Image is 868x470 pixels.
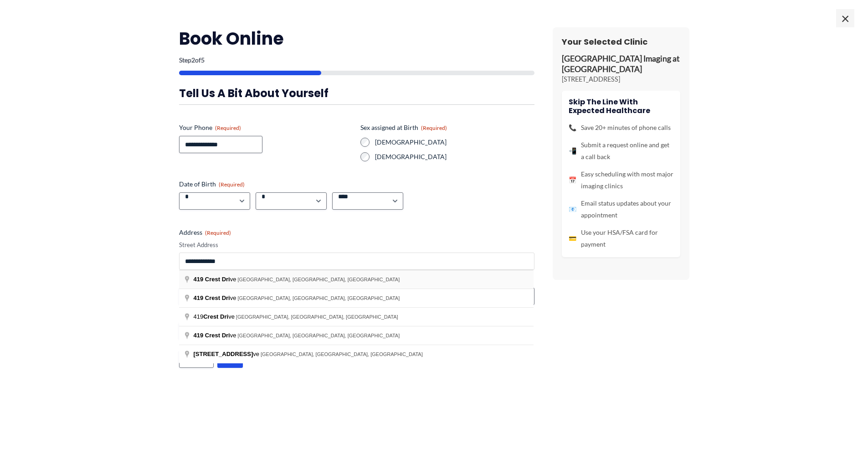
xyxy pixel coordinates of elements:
[569,122,576,134] span: 📞
[194,294,204,301] span: 419
[205,332,230,339] span: Crest Dri
[569,168,673,192] li: Easy scheduling with most major imaging clinics
[421,124,447,131] span: (Required)
[569,174,576,186] span: 📅
[237,333,400,338] span: [GEOGRAPHIC_DATA], [GEOGRAPHIC_DATA], [GEOGRAPHIC_DATA]
[179,27,534,50] h2: Book Online
[205,229,231,236] span: (Required)
[569,145,576,157] span: 📲
[179,123,353,132] label: Your Phone
[205,276,230,283] span: Crest Dri
[219,181,245,188] span: (Required)
[569,98,673,115] h4: Skip the line with Expected Healthcare
[201,56,205,64] span: 5
[569,232,576,244] span: 💳
[179,57,534,63] p: Step of
[191,56,195,64] span: 2
[569,122,673,134] li: Save 20+ minutes of phone calls
[237,277,400,282] span: [GEOGRAPHIC_DATA], [GEOGRAPHIC_DATA], [GEOGRAPHIC_DATA]
[375,138,534,147] label: [DEMOGRAPHIC_DATA]
[179,180,245,189] legend: Date of Birth
[569,203,576,215] span: 📧
[194,313,236,320] span: 419 ve
[179,241,534,249] label: Street Address
[179,228,231,237] legend: Address
[194,276,238,283] span: ve
[194,351,253,357] span: [STREET_ADDRESS]
[562,36,680,47] h3: Your Selected Clinic
[194,276,204,283] span: 419
[179,86,534,100] h3: Tell us a bit about yourself
[261,351,423,357] span: [GEOGRAPHIC_DATA], [GEOGRAPHIC_DATA], [GEOGRAPHIC_DATA]
[194,332,204,339] span: 419
[194,332,238,339] span: ve
[215,124,241,131] span: (Required)
[569,197,673,221] li: Email status updates about your appointment
[569,227,673,250] li: Use your HSA/FSA card for payment
[569,139,673,163] li: Submit a request online and get a call back
[237,295,400,301] span: [GEOGRAPHIC_DATA], [GEOGRAPHIC_DATA], [GEOGRAPHIC_DATA]
[194,294,238,301] span: ve
[205,294,230,301] span: Crest Dri
[203,313,228,320] span: Crest Dri
[375,152,534,161] label: [DEMOGRAPHIC_DATA]
[836,9,854,27] span: ×
[562,75,680,84] p: [STREET_ADDRESS]
[562,54,680,75] p: [GEOGRAPHIC_DATA] Imaging at [GEOGRAPHIC_DATA]
[194,351,261,357] span: ve
[236,314,398,320] span: [GEOGRAPHIC_DATA], [GEOGRAPHIC_DATA], [GEOGRAPHIC_DATA]
[360,123,447,132] legend: Sex assigned at Birth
